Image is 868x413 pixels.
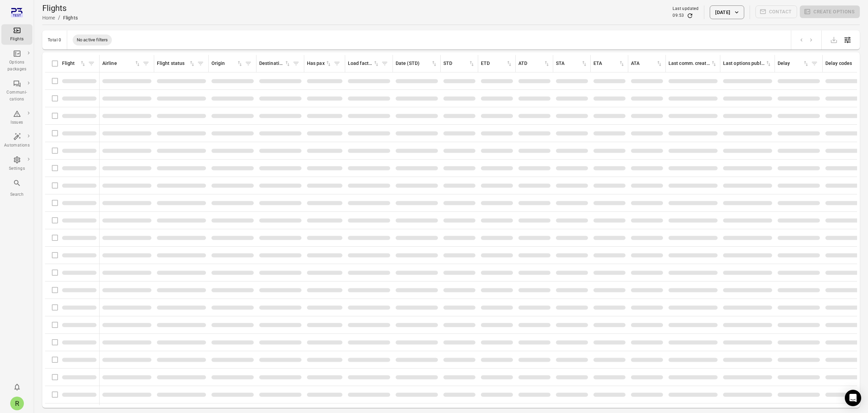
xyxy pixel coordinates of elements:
[710,5,744,19] button: [DATE]
[1,108,32,128] a: Issues
[556,60,588,67] div: Sort by STA in ascending order
[1,78,32,105] a: Communi-cations
[1,47,32,75] a: Options packages
[4,191,30,198] div: Search
[102,60,141,67] div: Sort by airline in ascending order
[668,60,717,67] div: Sort by last communication created in ascending order
[243,58,253,69] span: Filter by origin
[631,60,663,67] div: Sort by ATA in ascending order
[841,33,854,47] button: Open table configuration
[291,58,301,69] span: Filter by destination
[4,142,30,149] div: Automations
[63,14,78,21] div: Flights
[58,14,60,22] li: /
[48,38,61,42] div: Total 0
[141,58,151,69] span: Filter by airline
[687,12,693,19] button: Refresh data
[673,5,698,12] div: Last updated
[4,59,30,73] div: Options packages
[348,60,380,67] div: Sort by load factor in ascending order
[1,177,32,200] button: Search
[673,12,684,19] div: 09:53
[800,5,860,19] span: Please make a selection to create an option package
[86,58,97,69] span: Filter by flight
[10,380,24,394] button: Notifications
[443,60,475,67] div: Sort by STD in ascending order
[755,5,797,19] span: Please make a selection to create communications
[797,36,816,44] nav: pagination navigation
[42,3,78,14] h1: Flights
[809,58,820,69] span: Filter by delay
[396,60,438,67] div: Sort by date (STD) in ascending order
[195,58,206,69] span: Filter by flight status
[845,390,861,406] div: Open Intercom Messenger
[157,60,195,67] div: Sort by flight status in ascending order
[1,154,32,174] a: Settings
[259,60,291,67] div: Sort by destination in ascending order
[380,58,390,69] span: Filter by load factor
[4,89,30,103] div: Communi-cations
[42,14,78,22] nav: Breadcrumbs
[8,394,27,413] button: Rachel
[62,60,86,67] div: Sort by flight in ascending order
[723,60,772,67] div: Sort by last options package published in ascending order
[307,60,332,67] div: Sort by has pax in ascending order
[211,60,243,67] div: Sort by origin in ascending order
[778,60,809,67] div: Sort by delay in ascending order
[825,60,867,67] div: Delay codes
[4,165,30,172] div: Settings
[10,397,24,410] div: R
[827,36,841,43] span: Please make a selection to export
[4,119,30,126] div: Issues
[1,24,32,45] a: Flights
[593,60,625,67] div: Sort by ETA in ascending order
[332,58,342,69] span: Filter by has pax
[73,37,112,43] span: No active filters
[1,130,32,151] a: Automations
[518,60,550,67] div: Sort by ATD in ascending order
[481,60,513,67] div: Sort by ETD in ascending order
[42,15,55,20] a: Home
[4,36,30,43] div: Flights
